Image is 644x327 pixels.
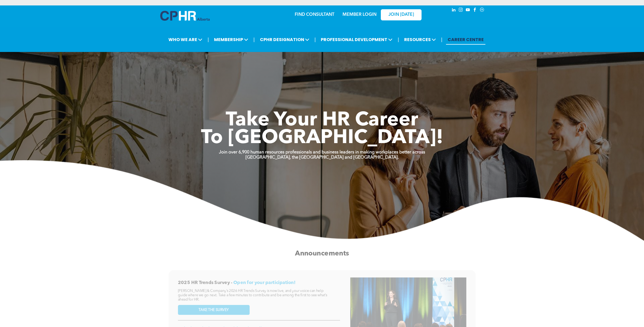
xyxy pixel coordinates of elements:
a: youtube [465,7,471,14]
li: | [253,34,255,45]
strong: Join over 6,900 human resources professionals and business leaders in making workplaces better ac... [219,150,425,155]
span: Announcements [295,250,349,257]
span: JOIN [DATE] [388,12,414,17]
a: TAKE THE SURVEY [178,305,250,315]
li: | [208,34,209,45]
span: To [GEOGRAPHIC_DATA]! [201,128,443,148]
span: RESOURCES [403,35,438,45]
span: Open for your participation! [233,280,295,285]
a: MEMBER LOGIN [343,13,376,17]
a: instagram [458,7,464,14]
span: 2025 HR Trends Survey - [178,280,233,285]
span: [PERSON_NAME] & Company’s 2026 HR Trends Survey is now live, and your voice can help guide where ... [178,289,327,301]
a: CAREER CENTRE [446,35,485,45]
span: MEMBERSHIP [212,35,250,45]
strong: [GEOGRAPHIC_DATA], the [GEOGRAPHIC_DATA] and [GEOGRAPHIC_DATA]. [246,155,399,160]
a: Social network [479,7,485,14]
a: linkedin [451,7,457,14]
img: A blue and white logo for cp alberta [160,11,210,21]
a: FIND CONSULTANT [295,13,334,17]
span: TAKE THE SURVEY [199,308,228,312]
span: PROFESSIONAL DEVELOPMENT [319,35,394,45]
span: WHO WE ARE [167,35,204,45]
li: | [315,34,316,45]
li: | [398,34,399,45]
li: | [441,34,442,45]
a: facebook [472,7,478,14]
a: JOIN [DATE] [381,9,422,20]
span: CPHR DESIGNATION [258,35,311,45]
span: Take Your HR Career [226,111,418,130]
